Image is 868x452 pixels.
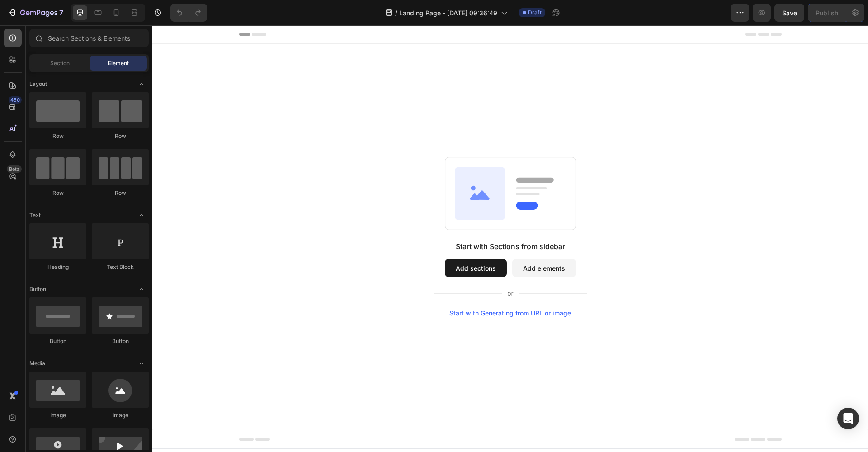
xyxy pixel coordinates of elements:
div: 450 [9,96,22,104]
span: Toggle open [134,356,149,371]
div: Undo/Redo [170,4,207,22]
div: Button [92,337,149,345]
span: Toggle open [134,208,149,222]
div: Row [29,189,86,197]
span: Toggle open [134,77,149,91]
div: Row [92,189,149,197]
div: Heading [29,263,86,271]
span: Toggle open [134,282,149,297]
span: Draft [528,9,542,17]
span: Text [29,211,41,219]
div: Image [29,411,86,419]
button: Add elements [360,234,424,252]
span: Landing Page - [DATE] 09:36:49 [399,8,497,18]
span: Save [782,9,797,17]
div: Image [92,411,149,419]
button: Add sections [292,234,354,252]
div: Open Intercom Messenger [837,408,859,429]
div: Start with Generating from URL or image [297,284,419,292]
span: Button [29,285,46,293]
div: Beta [7,165,22,173]
iframe: Design area [152,25,868,452]
div: Row [92,132,149,140]
div: Text Block [92,263,149,271]
input: Search Sections & Elements [29,29,149,47]
button: Save [774,4,804,22]
div: Start with Sections from sidebar [303,216,413,226]
div: Publish [816,8,838,18]
span: / [395,8,397,18]
div: Button [29,337,86,345]
button: Publish [808,4,846,22]
span: Media [29,359,45,367]
span: Section [50,59,70,67]
p: 7 [59,7,63,18]
div: Row [29,132,86,140]
span: Element [108,59,129,67]
button: 7 [4,4,67,22]
span: Layout [29,80,47,88]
